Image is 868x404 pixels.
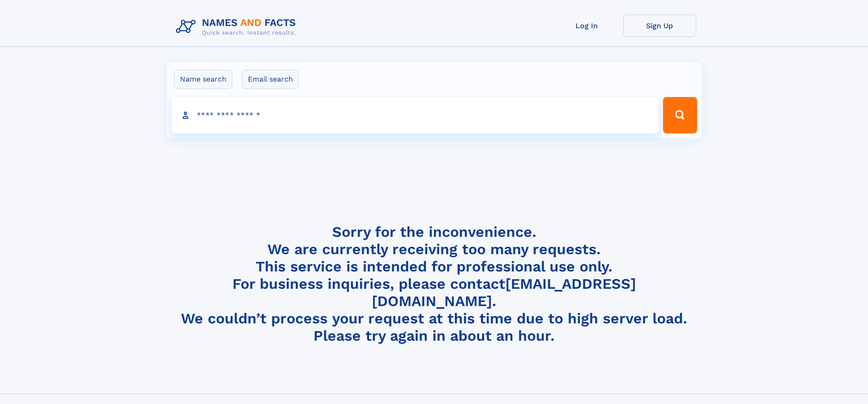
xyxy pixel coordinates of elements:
[242,70,299,89] label: Email search
[550,15,623,37] a: Log In
[174,70,232,89] label: Name search
[172,223,696,345] h4: Sorry for the inconvenience. We are currently receiving too many requests. This service is intend...
[372,275,636,310] a: [EMAIL_ADDRESS][DOMAIN_NAME]
[623,15,696,37] a: Sign Up
[663,97,697,133] button: Search Button
[171,97,659,133] input: search input
[172,15,303,39] img: Logo Names and Facts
